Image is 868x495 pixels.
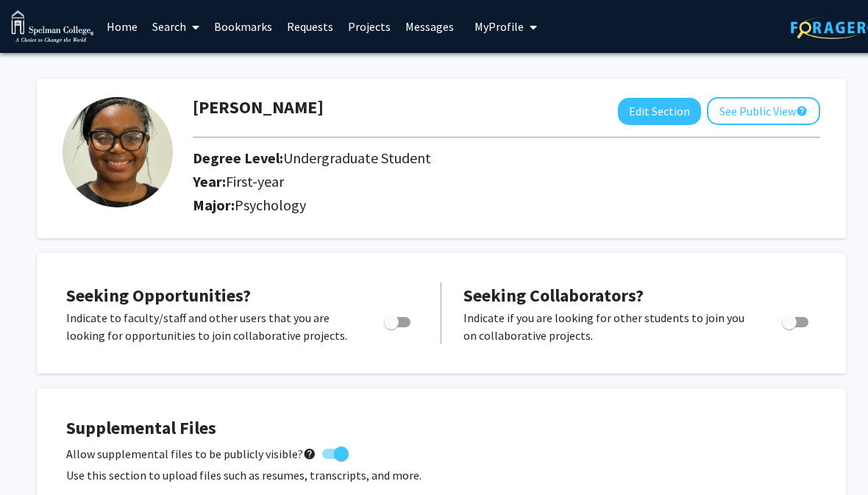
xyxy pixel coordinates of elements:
[618,98,701,125] button: Edit Section
[66,418,817,439] h4: Supplemental Files
[303,445,316,463] mat-icon: help
[796,102,808,120] mat-icon: help
[707,97,820,125] button: See Public View
[99,1,145,52] a: Home
[193,173,544,190] h2: Year:
[66,284,251,307] span: Seeking Opportunities?
[11,10,94,43] img: Spelman College Logo
[398,1,461,52] a: Messages
[66,309,356,344] p: Indicate to faculty/staff and other users that you are looking for opportunities to join collabor...
[63,97,173,207] img: Profile Picture
[66,445,316,463] span: Allow supplemental files to be publicly visible?
[280,1,341,52] a: Requests
[66,466,817,484] p: Use this section to upload files such as resumes, transcripts, and more.
[235,196,306,214] span: Psychology
[11,429,63,484] iframe: Chat
[378,309,419,331] div: Toggle
[474,19,524,34] span: My Profile
[463,284,644,307] span: Seeking Collaborators?
[776,309,817,331] div: Toggle
[341,1,398,52] a: Projects
[145,1,207,52] a: Search
[226,172,284,190] span: First-year
[463,309,754,344] p: Indicate if you are looking for other students to join you on collaborative projects.
[193,97,324,118] h1: [PERSON_NAME]
[283,149,431,167] span: Undergraduate Student
[207,1,280,52] a: Bookmarks
[193,196,820,214] h2: Major:
[193,149,544,167] h2: Degree Level:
